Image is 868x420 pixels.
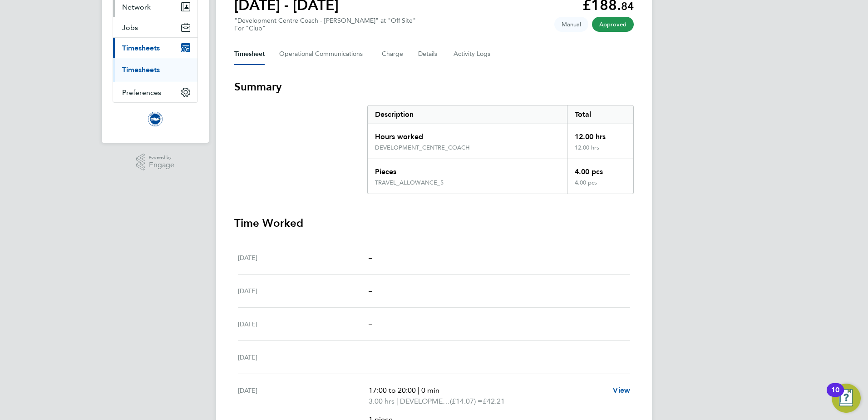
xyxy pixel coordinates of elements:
button: Open Resource Center, 10 new notifications [832,384,861,413]
button: Preferences [113,82,197,102]
span: 3.00 hrs [369,397,395,405]
span: | [396,397,398,405]
span: Timesheets [122,44,160,52]
a: View [613,385,630,396]
h3: Summary [234,80,634,94]
div: Summary [367,105,634,194]
div: [DATE] [238,319,369,330]
a: Go to home page [113,112,198,126]
div: 12.00 hrs [567,144,633,159]
span: Network [122,3,151,11]
div: For "Club" [234,25,416,32]
div: Hours worked [368,124,567,144]
div: Total [567,105,633,124]
div: DEVELOPMENT_CENTRE_COACH [375,144,470,151]
span: 0 min [421,386,439,395]
div: 10 [831,390,839,402]
span: – [369,353,372,361]
div: 4.00 pcs [567,179,633,194]
button: Details [418,43,439,65]
button: Timesheets [113,38,197,58]
button: Operational Communications [279,43,367,65]
span: View [613,386,630,395]
span: (£14.07) = [450,397,483,405]
span: Jobs [122,23,138,32]
span: This timesheet has been approved. [592,17,634,32]
div: [DATE] [238,252,369,263]
span: – [369,286,372,295]
span: DEVELOPMENT_CENTRE_COACH [400,396,450,407]
h3: Time Worked [234,216,634,230]
div: Description [368,105,567,124]
div: "Development Centre Coach - [PERSON_NAME]" at "Off Site" [234,17,416,32]
div: TRAVEL_ALLOWANCE_5 [375,179,444,186]
button: Activity Logs [454,43,492,65]
span: Preferences [122,88,161,97]
span: Powered by [149,154,174,161]
button: Jobs [113,17,197,37]
a: Powered byEngage [136,154,175,171]
span: – [369,320,372,328]
div: [DATE] [238,285,369,296]
span: Engage [149,161,174,169]
div: Pieces [368,159,567,179]
span: 17:00 to 20:00 [369,386,416,395]
button: Timesheet [234,43,265,65]
div: [DATE] [238,352,369,363]
div: 4.00 pcs [567,159,633,179]
div: 12.00 hrs [567,124,633,144]
span: £42.21 [483,397,505,405]
div: Timesheets [113,58,197,82]
span: – [369,253,372,262]
img: brightonandhovealbion-logo-retina.png [148,112,163,126]
a: Timesheets [122,65,160,74]
button: Charge [382,43,404,65]
span: This timesheet was manually created. [554,17,588,32]
span: | [418,386,419,395]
